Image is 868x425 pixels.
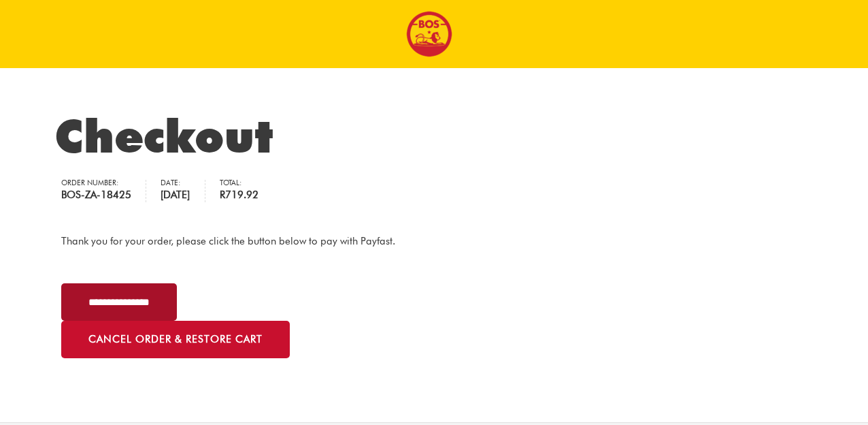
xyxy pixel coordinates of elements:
[406,11,452,57] img: BOS logo finals-200px
[61,321,290,358] a: Cancel order & restore cart
[220,189,258,201] span: 719.92
[220,189,225,201] span: R
[161,187,190,203] strong: [DATE]
[54,109,814,163] h1: Checkout
[161,180,205,202] li: Date:
[61,187,131,203] strong: BOS-ZA-18425
[61,180,146,202] li: Order number:
[61,233,807,250] p: Thank you for your order, please click the button below to pay with Payfast.
[220,180,273,202] li: Total:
